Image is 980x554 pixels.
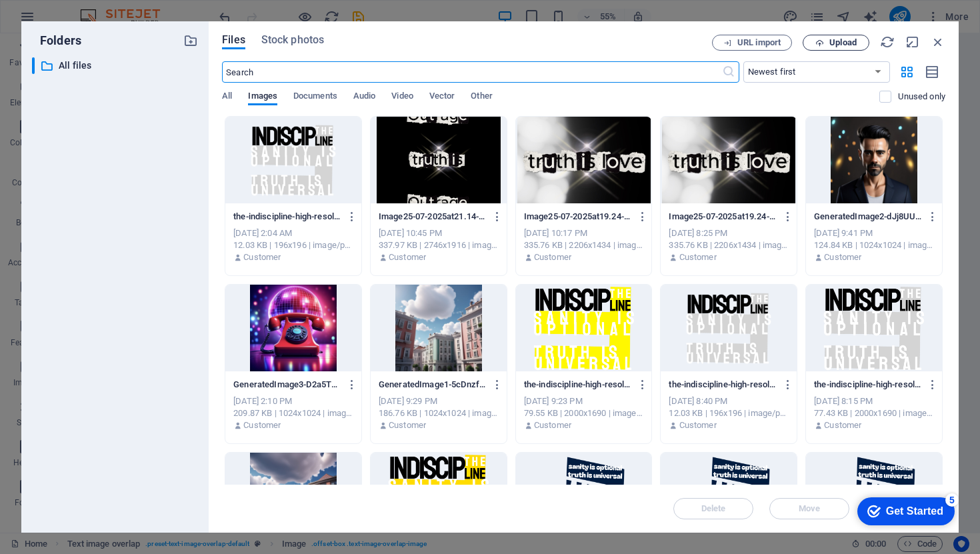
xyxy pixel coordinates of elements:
[32,57,35,74] div: ​
[803,35,869,51] button: Upload
[679,251,717,263] p: Customer
[248,88,277,107] span: Images
[389,251,426,263] p: Customer
[814,211,921,223] p: GeneratedImage2-dJj8UUdwFuDULjb0uWvH0Q.jpeg
[293,88,337,107] span: Documents
[814,227,934,239] div: [DATE] 9:41 PM
[829,39,857,47] span: Upload
[524,239,644,251] div: 335.76 KB | 2206x1434 | image/jpeg
[669,227,789,239] div: [DATE] 8:25 PM
[814,395,934,407] div: [DATE] 8:15 PM
[814,379,921,391] p: the-indiscipline-high-resolution-logo-grayscale-transparent-VRyPPMCPK3Ohauivyukl8A.png
[233,211,341,223] p: the-indiscipline-high-resolution-logo-grayscale-transparent-VRyPPMCPK3Ohauivyukl8A-9xfW3isyXFyVFm...
[379,211,486,223] p: Image25-07-2025at21.14-icXBKLEQAD3Ow30ZltioNw.jpeg
[524,227,644,239] div: [DATE] 10:17 PM
[261,32,324,48] span: Stock photos
[824,419,861,431] p: Customer
[222,32,245,48] span: Files
[824,251,861,263] p: Customer
[379,227,499,239] div: [DATE] 10:45 PM
[669,239,789,251] div: 335.76 KB | 2206x1434 | image/jpeg
[524,211,631,223] p: Image25-07-2025at19.24-JiEYpkI8BsW2vDncozqVwg.jpeg
[233,379,341,391] p: GeneratedImage3-D2a5T8QMNWUDbLbO_WKBSg.jpeg
[669,395,789,407] div: [DATE] 8:40 PM
[391,88,413,107] span: Video
[243,251,281,263] p: Customer
[11,7,108,35] div: Get Started 5 items remaining, 0% complete
[233,227,353,239] div: [DATE] 2:04 AM
[183,33,198,48] i: Create new folder
[429,88,455,107] span: Vector
[379,407,499,419] div: 186.76 KB | 1024x1024 | image/jpeg
[59,58,173,73] p: All files
[233,395,353,407] div: [DATE] 2:10 PM
[222,61,721,83] input: Search
[669,379,776,391] p: the-indiscipline-high-resolution-logo-grayscale-transparent-VRyPPMCPK3Ohauivyukl8A-9xfW3isyXFyVFm...
[233,239,353,251] div: 12.03 KB | 196x196 | image/png
[379,379,486,391] p: GeneratedImage1-5cDnzfyOZfm21tqRNSZoqQ.jpeg
[233,407,353,419] div: 209.87 KB | 1024x1024 | image/jpeg
[905,35,920,49] i: Minimize
[99,3,112,16] div: 5
[814,239,934,251] div: 124.84 KB | 1024x1024 | image/jpeg
[379,239,499,251] div: 337.97 KB | 2746x1916 | image/jpeg
[679,419,717,431] p: Customer
[379,395,499,407] div: [DATE] 9:29 PM
[524,407,644,419] div: 79.55 KB | 2000x1690 | image/png
[737,39,781,47] span: URL import
[931,35,945,49] i: Close
[524,379,631,391] p: the-indiscipline-high-resolution-logo-transparent2-iKKNwnWJ1bTyz4Ae_ca7_A.png
[534,419,571,431] p: Customer
[39,15,97,27] div: Get Started
[32,32,81,49] p: Folders
[712,35,792,51] button: URL import
[222,88,232,107] span: All
[669,407,789,419] div: 12.03 KB | 196x196 | image/png
[669,211,776,223] p: Image25-07-2025at19.24-I3BxTyq70GFCnn_GtjHxwA.jpeg
[471,88,492,107] span: Other
[814,407,934,419] div: 77.43 KB | 2000x1690 | image/png
[389,419,426,431] p: Customer
[898,91,945,103] p: Displays only files that are not in use on the website. Files added during this session can still...
[243,419,281,431] p: Customer
[353,88,375,107] span: Audio
[524,395,644,407] div: [DATE] 9:23 PM
[534,251,571,263] p: Customer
